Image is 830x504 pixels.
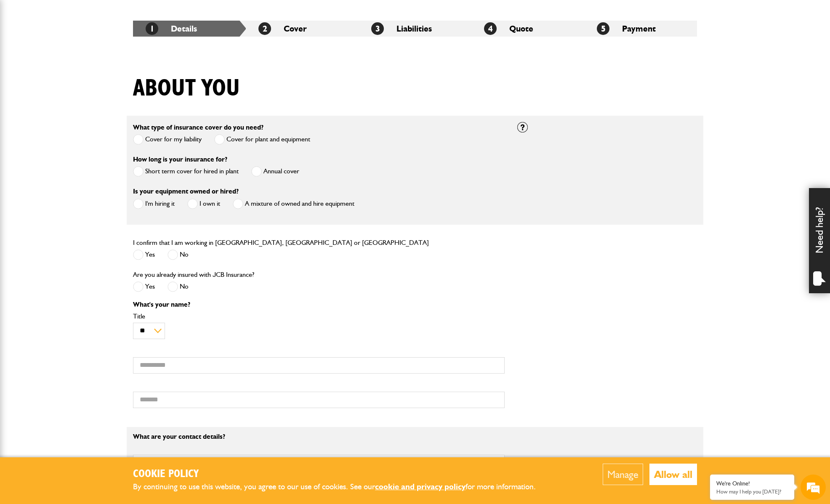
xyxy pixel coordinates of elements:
[597,22,609,35] span: 5
[484,22,497,35] span: 4
[133,468,550,481] h2: Cookie Policy
[584,21,697,37] li: Payment
[11,78,154,96] input: Enter your last name
[471,21,584,37] li: Quote
[133,249,155,260] label: Yes
[258,22,271,35] span: 2
[649,464,697,485] button: Allow all
[14,47,35,58] img: d_20077148190_company_1631870298795_20077148190
[359,21,471,37] li: Liabilities
[214,134,310,145] label: Cover for plant and equipment
[133,433,505,440] p: What are your contact details?
[716,488,788,495] p: How may I help you today?
[11,127,154,146] input: Enter your phone number
[11,152,154,252] textarea: Type your message and hit 'Enter'
[375,482,466,491] a: cookie and privacy policy
[168,249,189,260] label: No
[133,74,240,103] h1: About you
[187,199,220,209] label: I own it
[133,166,239,177] label: Short term cover for hired in plant
[168,281,189,292] label: No
[138,4,158,24] div: Minimize live chat window
[133,313,505,320] label: Title
[133,281,155,292] label: Yes
[146,22,158,35] span: 1
[133,301,505,308] p: What's your name?
[251,166,299,177] label: Annual cover
[133,134,202,145] label: Cover for my liability
[233,199,354,209] label: A mixture of owned and hire equipment
[133,480,550,493] p: By continuing to use this website, you agree to our use of cookies. See our for more information.
[133,21,246,37] li: Details
[246,21,359,37] li: Cover
[114,259,153,271] em: Start Chat
[133,199,175,209] label: I'm hiring it
[603,464,643,485] button: Manage
[133,124,263,131] label: What type of insurance cover do you need?
[133,271,254,278] label: Are you already insured with JCB Insurance?
[133,156,227,163] label: How long is your insurance for?
[133,239,429,246] label: I confirm that I am working in [GEOGRAPHIC_DATA], [GEOGRAPHIC_DATA] or [GEOGRAPHIC_DATA]
[44,47,141,58] div: Chat with us now
[133,188,239,195] label: Is your equipment owned or hired?
[716,480,788,487] div: We're Online!
[11,103,154,121] input: Enter your email address
[371,22,384,35] span: 3
[809,188,830,293] div: Need help?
